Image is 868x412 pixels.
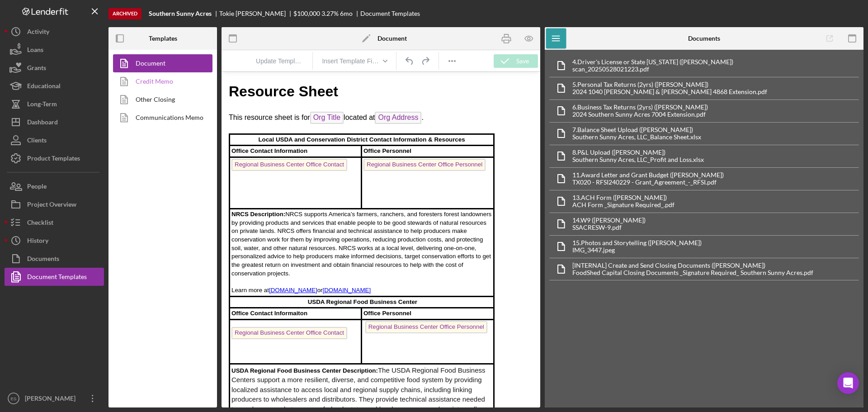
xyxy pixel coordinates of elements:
[27,113,58,133] div: Dashboard
[5,232,104,250] button: History
[5,149,104,167] button: Product Templates
[377,35,407,42] b: Document
[219,10,293,17] div: Tokie [PERSON_NAME]
[516,54,529,68] div: Save
[572,58,733,66] div: 4. Driver's License or State [US_STATE] ([PERSON_NAME])
[27,41,43,61] div: Loans
[572,239,702,246] div: 15. Photos and Storytelling ([PERSON_NAME])
[27,268,87,288] div: Document Templates
[113,54,208,72] a: Document
[572,111,708,118] div: 2024 Southern Sunny Acres 7004 Extension.pdf
[113,109,208,127] a: Communications Memo
[27,59,46,79] div: Grants
[360,10,420,17] div: Document Templates
[5,23,104,41] button: Activity
[837,372,859,394] div: Open Intercom Messenger
[494,54,538,68] button: Save
[572,149,704,156] div: 8. P&L Upload ([PERSON_NAME])
[572,262,813,269] div: [INTERNAL] Create and Send Closing Documents ([PERSON_NAME])
[572,201,675,208] div: ACH Form _Signature Required_.pdf
[5,41,104,59] button: Loans
[27,131,47,152] div: Clients
[11,396,17,401] text: ES
[572,246,702,254] div: IMG_3447.jpeg
[572,81,767,88] div: 5. Personal Tax Returns (2yrs) ([PERSON_NAME])
[322,57,380,65] span: Insert Template Field
[27,195,76,216] div: Project Overview
[444,55,460,67] button: Reveal or hide additional toolbar items
[5,77,104,95] button: Educational
[27,177,47,198] div: People
[108,8,142,19] div: Archived
[5,250,104,268] button: Documents
[572,156,704,163] div: Southern Sunny Acres, LLC_Profit and Loss.xlsx
[27,250,59,270] div: Documents
[572,217,646,224] div: 14. W9 ([PERSON_NAME])
[572,224,646,231] div: SSACRESW-9.pdf
[149,35,177,42] b: Templates
[402,55,417,67] button: Undo
[27,213,53,234] div: Checklist
[340,10,353,17] div: 6 mo
[572,104,708,111] div: 6. Business Tax Returns (2yrs) ([PERSON_NAME])
[572,194,675,201] div: 13. ACH Form ([PERSON_NAME])
[23,389,81,410] div: [PERSON_NAME]
[5,213,104,232] button: Checklist
[321,10,339,17] div: 3.27 %
[572,269,813,276] div: FoodShed Capital Closing Documents _Signature Required_ Southern Sunny Acres.pdf
[113,90,208,109] a: Other Closing
[27,232,48,252] div: History
[27,77,61,97] div: Educational
[572,66,733,73] div: scan_20250528021223.pdf
[149,10,212,17] b: Southern Sunny Acres
[572,179,724,186] div: TX020 - RFSI240229 - Grant_Agreement_-_RFSI.pdf
[572,133,701,141] div: Southern Sunny Acres, LLC_Balance Sheet.xlsx
[572,171,724,179] div: 11. Award Letter and Grant Budget ([PERSON_NAME])
[5,95,104,113] button: Long-Term
[27,149,80,170] div: Product Templates
[5,195,104,213] button: Project Overview
[222,72,540,407] iframe: Rich Text Area
[688,35,720,42] b: Documents
[27,23,49,43] div: Activity
[5,131,104,149] button: Clients
[5,177,104,195] button: People
[113,72,208,90] a: Credit Memo
[256,57,303,65] span: Update Template
[318,55,391,67] button: Insert Template Field
[5,113,104,131] button: Dashboard
[5,59,104,77] button: Grants
[5,268,104,286] button: Document Templates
